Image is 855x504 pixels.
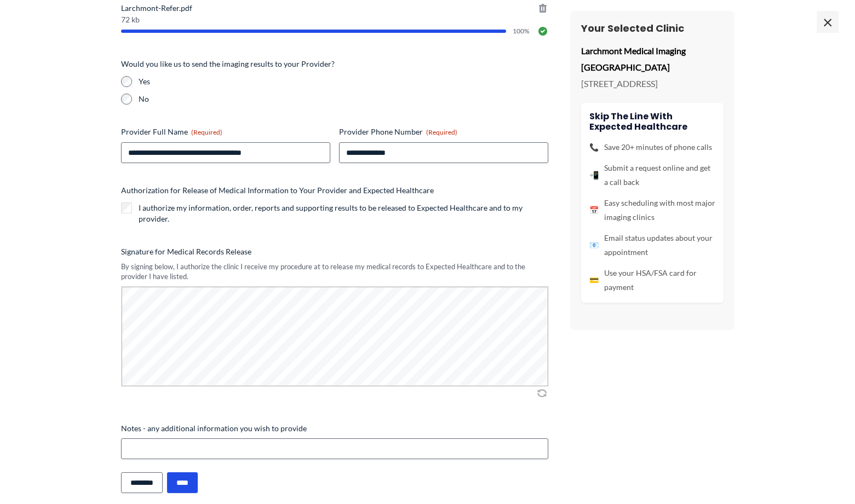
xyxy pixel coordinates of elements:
span: 72 kb [121,16,548,24]
span: 100% [513,28,531,34]
label: No [139,94,548,105]
div: By signing below, I authorize the clinic I receive my procedure at to release my medical records ... [121,262,548,282]
img: Clear Signature [535,387,548,398]
label: I authorize my information, order, reports and supporting results to be released to Expected Heal... [139,202,548,224]
legend: Authorization for Release of Medical Information to Your Provider and Expected Healthcare [121,185,434,196]
h3: Your Selected Clinic [581,22,724,34]
li: Use your HSA/FSA card for payment [589,266,715,294]
span: 📅 [589,203,599,217]
label: Provider Full Name [121,126,330,137]
li: Email status updates about your appointment [589,231,715,259]
p: Larchmont Medical Imaging [GEOGRAPHIC_DATA] [581,43,724,75]
h4: Skip the line with Expected Healthcare [589,111,715,132]
span: 💳 [589,273,599,287]
p: [STREET_ADDRESS] [581,76,724,92]
label: Notes - any additional information you wish to provide [121,423,548,434]
legend: Would you like us to send the imaging results to your Provider? [121,59,335,69]
li: Save 20+ minutes of phone calls [589,140,715,154]
li: Submit a request online and get a call back [589,161,715,189]
li: Easy scheduling with most major imaging clinics [589,196,715,224]
span: 📞 [589,140,599,154]
label: Signature for Medical Records Release [121,246,548,257]
span: (Required) [426,128,457,136]
label: Yes [139,76,548,87]
span: 📧 [589,238,599,252]
label: Provider Phone Number [339,126,548,137]
span: Larchmont-Refer.pdf [121,3,548,14]
span: (Required) [191,128,222,136]
span: × [817,11,839,33]
span: 📲 [589,168,599,182]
